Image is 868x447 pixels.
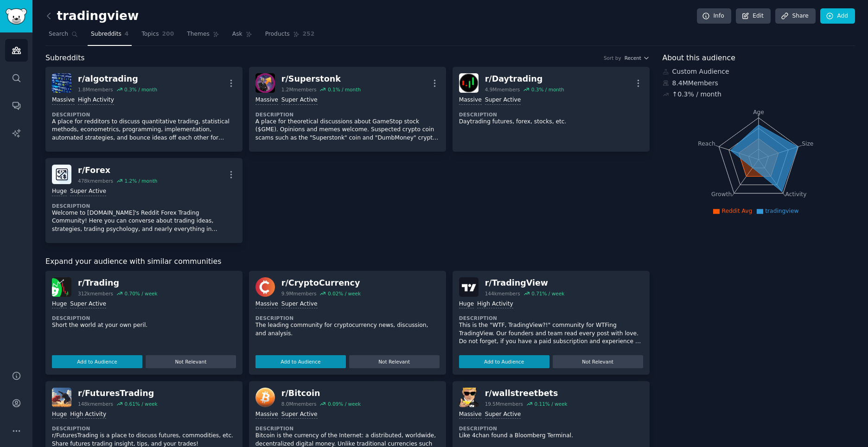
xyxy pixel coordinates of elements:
[531,290,564,297] div: 0.71 % / week
[281,410,318,419] div: Super Active
[255,300,278,309] div: Massive
[52,209,236,234] p: Welcome to [DOMAIN_NAME]'s Reddit Forex Trading Community! Here you can converse about trading id...
[78,86,113,93] div: 1.8M members
[232,30,243,38] span: Ask
[711,191,732,198] tspan: Growth
[753,109,764,115] tspan: Age
[459,410,482,419] div: Massive
[78,290,113,297] div: 312k members
[485,73,564,85] div: r/ Daytrading
[281,401,317,407] div: 8.0M members
[255,315,440,321] dt: Description
[91,30,121,38] span: Subreddits
[229,27,255,46] a: Ask
[604,55,621,61] div: Sort by
[255,355,346,368] button: Add to Audience
[459,277,479,297] img: TradingView
[255,277,275,297] img: CryptoCurrency
[721,208,752,214] span: Reddit Avg
[485,290,520,297] div: 144k members
[141,30,159,38] span: Topics
[534,401,567,407] div: 0.11 % / week
[765,208,798,214] span: tradingview
[45,27,81,46] a: Search
[70,300,106,309] div: Super Active
[52,187,67,196] div: Huge
[459,315,643,321] dt: Description
[52,73,71,93] img: algotrading
[328,290,361,297] div: 0.02 % / week
[255,111,440,118] dt: Description
[78,277,158,289] div: r/ Trading
[820,8,855,24] a: Add
[802,140,813,147] tspan: Size
[52,277,71,297] img: Trading
[6,8,27,25] img: GummySearch logo
[45,9,139,24] h2: tradingview
[45,256,221,268] span: Expand your audience with similar communities
[459,118,643,126] p: Daytrading futures, forex, stocks, etc.
[52,355,142,368] button: Add to Audience
[255,321,440,338] p: The leading community for cryptocurrency news, discussion, and analysis.
[553,355,643,368] button: Not Relevant
[303,30,315,38] span: 252
[698,140,715,147] tspan: Reach
[663,67,855,77] div: Custom Audience
[459,321,643,346] p: This is the "WTF, TradingView?!" community for WTFing TradingView. Our founders and team read eve...
[138,27,177,46] a: Topics200
[45,52,85,64] span: Subreddits
[697,8,731,24] a: Info
[124,401,157,407] div: 0.61 % / week
[124,290,157,297] div: 0.70 % / week
[78,73,157,85] div: r/ algotrading
[45,67,243,152] a: algotradingr/algotrading1.8Mmembers0.3% / monthMassiveHigh ActivityDescriptionA place for reddito...
[531,86,564,93] div: 0.3 % / month
[485,401,523,407] div: 19.5M members
[249,67,446,152] a: Superstonkr/Superstonk1.2Mmembers0.1% / monthMassiveSuper ActiveDescriptionA place for theoretica...
[459,111,643,118] dt: Description
[775,8,815,24] a: Share
[78,165,157,176] div: r/ Forex
[52,321,236,330] p: Short the world at your own peril.
[328,401,361,407] div: 0.09 % / week
[459,73,479,93] img: Daytrading
[663,52,735,64] span: About this audience
[255,118,440,142] p: A place for theoretical discussions about GameStop stock ($GME). Opinions and memes welcome. Susp...
[125,30,129,38] span: 4
[184,27,223,46] a: Themes
[663,78,855,88] div: 8.4M Members
[78,401,113,407] div: 148k members
[281,277,361,289] div: r/ CryptoCurrency
[162,30,174,38] span: 200
[49,30,68,38] span: Search
[485,277,565,289] div: r/ TradingView
[187,30,210,38] span: Themes
[255,96,278,105] div: Massive
[52,165,71,184] img: Forex
[328,86,361,93] div: 0.1 % / month
[281,388,361,399] div: r/ Bitcoin
[52,111,236,118] dt: Description
[70,187,106,196] div: Super Active
[124,178,157,184] div: 1.2 % / month
[485,96,521,105] div: Super Active
[52,425,236,432] dt: Description
[785,191,806,198] tspan: Activity
[485,86,520,93] div: 4.9M members
[52,203,236,209] dt: Description
[255,73,275,93] img: Superstonk
[281,86,317,93] div: 1.2M members
[459,432,643,440] p: Like 4chan found a Bloomberg Terminal.
[459,96,482,105] div: Massive
[485,388,568,399] div: r/ wallstreetbets
[52,96,75,105] div: Massive
[477,300,513,309] div: High Activity
[124,86,157,93] div: 0.3 % / month
[78,96,114,105] div: High Activity
[52,410,67,419] div: Huge
[265,30,290,38] span: Products
[625,55,641,61] span: Recent
[459,388,479,407] img: wallstreetbets
[146,355,236,368] button: Not Relevant
[70,410,106,419] div: High Activity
